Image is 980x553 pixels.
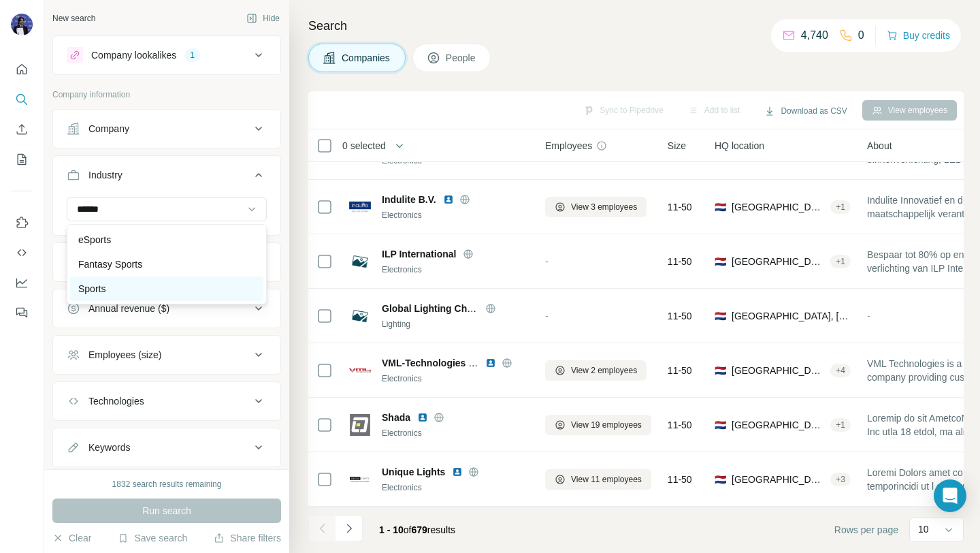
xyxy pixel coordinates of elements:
[382,373,529,385] div: Electronics
[668,139,686,153] span: Size
[88,302,169,315] div: Annual revenue ($)
[545,311,549,321] span: -
[545,469,651,490] button: View 11 employees
[53,385,280,417] button: Technologies
[379,524,404,535] span: 1 - 10
[887,26,950,45] button: Buy credits
[446,51,477,65] span: People
[53,159,280,197] button: Industry
[88,394,144,408] div: Technologies
[214,531,281,545] button: Share filters
[78,282,105,296] p: Sports
[336,515,363,542] button: Navigate to next page
[52,531,91,545] button: Clear
[112,478,222,490] div: 1832 search results remaining
[342,139,386,153] span: 0 selected
[830,419,851,431] div: + 1
[732,309,851,323] span: [GEOGRAPHIC_DATA], [GEOGRAPHIC_DATA]|Duiven
[571,201,637,213] span: View 3 employees
[88,168,122,182] div: Industry
[934,479,966,512] div: Open Intercom Messenger
[349,196,371,218] img: Logo of Indulite B.V.
[382,411,410,424] span: Shada
[715,309,726,323] span: 🇳🇱
[732,200,825,214] span: [GEOGRAPHIC_DATA], [GEOGRAPHIC_DATA]
[11,270,33,295] button: Dashboard
[11,117,33,142] button: Enrich CSV
[349,305,371,327] img: Logo of Global Lighting Challenge
[732,364,825,377] span: [GEOGRAPHIC_DATA], [GEOGRAPHIC_DATA]|[GEOGRAPHIC_DATA]
[571,419,642,431] span: View 19 employees
[382,465,445,479] span: Unique Lights
[830,473,851,486] div: + 3
[382,193,436,206] span: Indulite B.V.
[379,524,455,535] span: results
[715,418,726,432] span: 🇳🇱
[53,431,280,464] button: Keywords
[382,481,529,494] div: Electronics
[237,8,289,29] button: Hide
[715,255,726,268] span: 🇳🇱
[11,87,33,112] button: Search
[668,309,692,323] span: 11-50
[349,414,371,436] img: Logo of Shada
[918,522,929,536] p: 10
[485,358,496,368] img: LinkedIn logo
[732,473,825,486] span: [GEOGRAPHIC_DATA], [GEOGRAPHIC_DATA]
[732,418,825,432] span: [GEOGRAPHIC_DATA], [GEOGRAPHIC_DATA]
[382,358,484,368] span: VML-Technologies b.v.
[715,200,726,214] span: 🇳🇱
[668,200,692,214] span: 11-50
[349,251,371,272] img: Logo of ILP International
[755,101,856,121] button: Download as CSV
[11,147,33,172] button: My lists
[830,364,851,377] div: + 4
[412,524,427,535] span: 679
[184,49,200,61] div: 1
[53,112,280,145] button: Company
[545,360,647,381] button: View 2 employees
[404,524,412,535] span: of
[382,427,529,439] div: Electronics
[545,139,592,153] span: Employees
[834,523,898,537] span: Rows per page
[88,122,129,136] div: Company
[118,531,187,545] button: Save search
[382,247,456,261] span: ILP International
[668,418,692,432] span: 11-50
[452,467,463,477] img: LinkedIn logo
[382,303,500,314] span: Global Lighting Challenge
[53,246,280,279] button: HQ location1
[308,16,964,35] h4: Search
[545,415,651,435] button: View 19 employees
[78,257,142,271] p: Fantasy Sports
[382,264,529,276] div: Electronics
[715,473,726,486] span: 🇳🇱
[88,348,161,362] div: Employees (size)
[867,139,892,153] span: About
[715,139,764,153] span: HQ location
[349,360,371,381] img: Logo of VML-Technologies b.v.
[52,89,281,101] p: Company information
[867,311,870,321] span: -
[732,255,825,268] span: [GEOGRAPHIC_DATA], [GEOGRAPHIC_DATA]|Barendrecht
[52,12,95,25] div: New search
[342,51,391,65] span: Companies
[417,412,428,423] img: LinkedIn logo
[668,473,692,486] span: 11-50
[715,364,726,377] span: 🇳🇱
[11,57,33,82] button: Quick start
[91,48,176,62] div: Company lookalikes
[830,255,851,268] div: + 1
[545,256,549,267] span: -
[668,364,692,377] span: 11-50
[571,364,637,377] span: View 2 employees
[11,240,33,265] button: Use Surfe API
[443,194,454,205] img: LinkedIn logo
[801,27,828,44] p: 4,740
[88,441,130,454] div: Keywords
[382,318,529,330] div: Lighting
[858,27,864,44] p: 0
[11,210,33,235] button: Use Surfe on LinkedIn
[382,209,529,221] div: Electronics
